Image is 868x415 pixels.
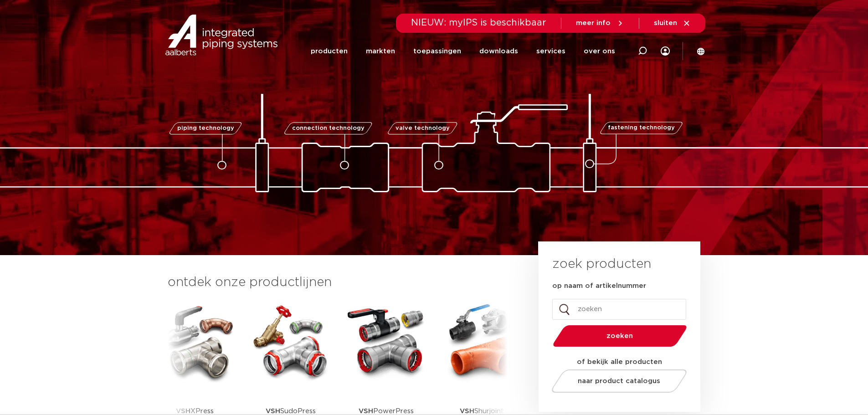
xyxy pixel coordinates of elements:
[608,125,675,131] span: fastening technology
[411,18,546,27] span: NIEUW: myIPS is beschikbaar
[576,19,624,27] a: meer info
[654,20,677,26] span: sluiten
[311,34,615,69] nav: Menu
[479,34,518,69] a: downloads
[359,408,373,415] strong: VSH
[292,125,364,131] span: connection technology
[552,299,686,320] input: zoeken
[177,125,234,131] span: piping technology
[549,324,690,348] button: zoeken
[395,125,450,131] span: valve technology
[168,273,508,292] h3: ontdek onze productlijnen
[413,34,461,69] a: toepassingen
[576,20,611,26] span: meer info
[552,255,651,273] h3: zoek producten
[552,282,646,291] label: op naam of artikelnummer
[366,34,395,69] a: markten
[266,408,280,415] strong: VSH
[578,378,660,384] span: naar product catalogus
[577,359,662,365] strong: of bekijk alle producten
[176,408,190,415] strong: VSH
[654,19,691,27] a: sluiten
[584,34,615,69] a: over ons
[576,333,663,339] span: zoeken
[549,369,689,393] a: naar product catalogus
[460,408,474,415] strong: VSH
[536,34,565,69] a: services
[311,34,348,69] a: producten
